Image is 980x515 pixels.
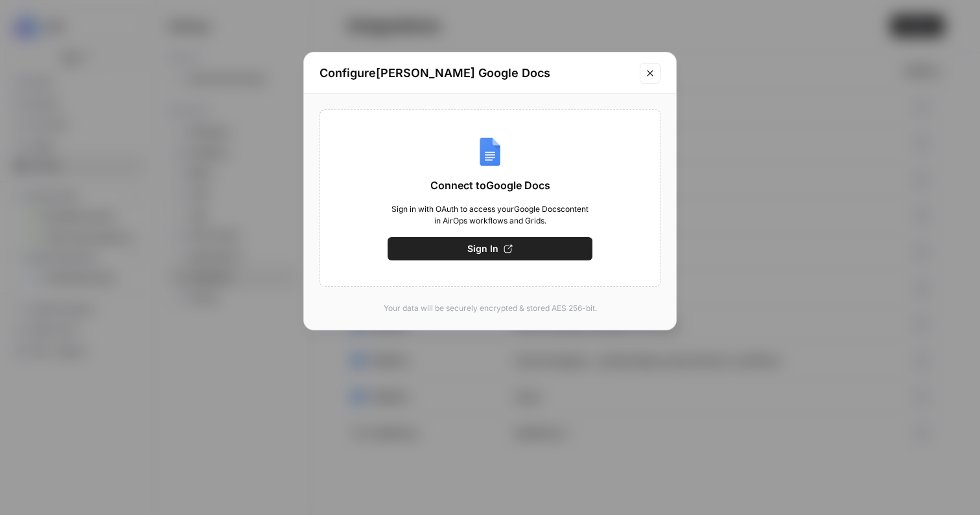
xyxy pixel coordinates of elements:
[474,136,506,167] img: Google Docs
[430,177,550,193] span: Connect to Google Docs
[388,203,592,227] span: Sign in with OAuth to access your Google Docs content in AirOps workflows and Grids.
[388,237,592,260] button: Sign In
[320,303,660,314] p: Your data will be securely encrypted & stored AES 256-bit.
[320,64,632,82] h2: Configure [PERSON_NAME] Google Docs
[467,242,498,255] span: Sign In
[640,63,660,84] button: Close modal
